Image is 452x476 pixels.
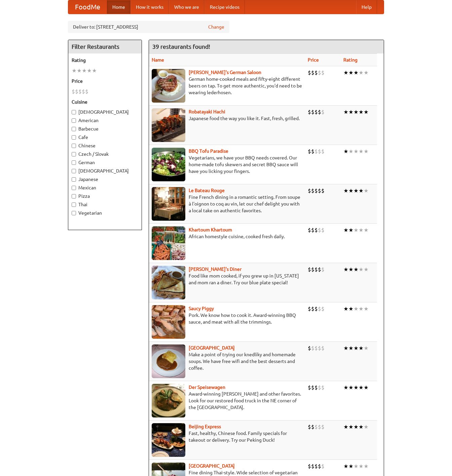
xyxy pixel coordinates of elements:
input: Japanese [72,177,76,182]
li: $ [321,384,325,391]
li: ★ [359,187,364,194]
input: Mexican [72,186,76,190]
a: Help [356,0,377,14]
li: ★ [353,344,359,352]
li: $ [311,344,314,352]
li: ★ [348,463,353,470]
li: $ [318,226,321,234]
li: $ [318,305,321,313]
li: $ [308,463,311,470]
img: khartoum.jpg [152,226,185,260]
li: ★ [359,69,364,76]
li: ★ [353,423,359,431]
li: ★ [364,463,369,470]
li: ★ [348,226,353,234]
p: African homestyle cuisine, cooked fresh daily. [152,233,302,240]
p: Award-winning [PERSON_NAME] and other favorites. Look for our restored food truck in the NE corne... [152,391,302,411]
input: Barbecue [72,127,76,131]
li: ★ [348,187,353,194]
li: $ [308,69,311,76]
li: ★ [87,67,92,74]
label: Vegetarian [72,210,138,216]
li: ★ [364,305,369,313]
input: American [72,118,76,123]
li: ★ [343,187,348,194]
p: Make a point of trying our knedlíky and homemade soups. We have free wifi and the best desserts a... [152,351,302,371]
li: ★ [359,384,364,391]
h5: Price [72,78,138,84]
li: ★ [348,148,353,155]
li: $ [318,266,321,273]
li: $ [308,108,311,116]
a: [GEOGRAPHIC_DATA] [189,345,235,351]
p: German home-cooked meals and fifty-eight different beers on tap. To get more authentic, you'd nee... [152,76,302,96]
h5: Cuisine [72,99,138,105]
li: $ [321,148,325,155]
li: ★ [364,266,369,273]
li: $ [308,148,311,155]
li: $ [321,187,325,194]
b: [PERSON_NAME]'s German Saloon [189,70,261,75]
label: Chinese [72,142,138,149]
a: [PERSON_NAME]'s Diner [189,266,241,272]
li: $ [308,226,311,234]
li: $ [311,69,314,76]
label: [DEMOGRAPHIC_DATA] [72,109,138,115]
li: ★ [343,148,348,155]
li: ★ [77,67,82,74]
img: tofuparadise.jpg [152,148,185,181]
img: czechpoint.jpg [152,344,185,378]
a: Le Bateau Rouge [189,188,225,193]
a: Saucy Piggy [189,306,214,311]
label: Pizza [72,193,138,199]
input: Thai [72,203,76,207]
li: $ [318,344,321,352]
li: ★ [343,69,348,76]
li: $ [314,266,318,273]
li: $ [311,384,314,391]
a: Change [208,24,224,30]
input: Vegetarian [72,211,76,215]
li: ★ [343,463,348,470]
b: [GEOGRAPHIC_DATA] [189,463,235,469]
label: Japanese [72,176,138,183]
li: ★ [343,305,348,313]
li: ★ [359,344,364,352]
ng-pluralize: 39 restaurants found! [152,43,210,50]
li: $ [308,384,311,391]
li: ★ [353,384,359,391]
li: ★ [72,67,77,74]
li: ★ [353,69,359,76]
label: [DEMOGRAPHIC_DATA] [72,168,138,174]
li: $ [72,88,75,95]
li: ★ [359,266,364,273]
li: $ [311,423,314,431]
li: ★ [343,423,348,431]
img: speisewagen.jpg [152,384,185,417]
li: ★ [353,463,359,470]
a: Home [107,0,130,14]
li: $ [314,423,318,431]
li: $ [308,187,311,194]
b: BBQ Tofu Paradise [189,148,228,154]
input: [DEMOGRAPHIC_DATA] [72,110,76,114]
li: $ [311,108,314,116]
li: ★ [353,148,359,155]
li: $ [314,463,318,470]
li: $ [318,69,321,76]
li: ★ [359,226,364,234]
h5: Rating [72,57,138,64]
li: $ [311,266,314,273]
li: $ [308,344,311,352]
li: ★ [348,423,353,431]
li: $ [318,108,321,116]
label: Cafe [72,134,138,141]
label: Mexican [72,184,138,191]
li: $ [321,108,325,116]
li: ★ [82,67,87,74]
label: American [72,117,138,124]
a: How it works [130,0,169,14]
